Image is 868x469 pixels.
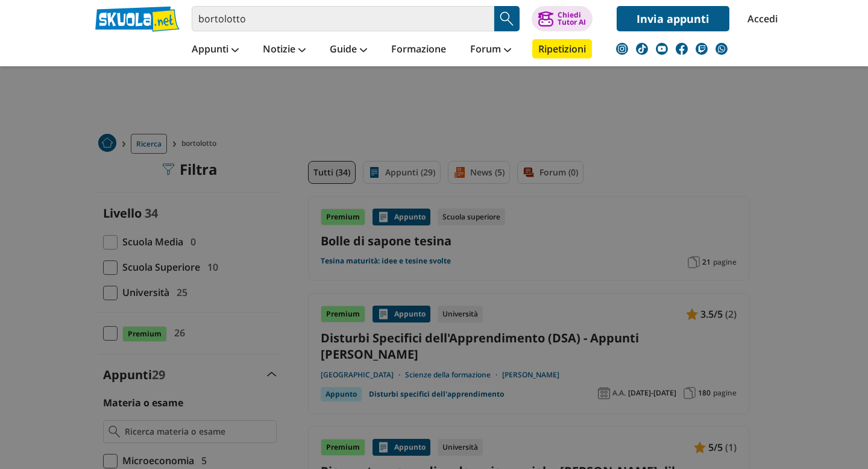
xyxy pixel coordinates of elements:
[532,6,593,31] button: ChiediTutor AI
[327,39,370,61] a: Guide
[467,39,514,61] a: Forum
[617,6,729,31] a: Invia appunti
[676,43,688,55] img: facebook
[558,11,586,26] div: Chiedi Tutor AI
[494,6,520,31] button: Search Button
[616,43,628,55] img: instagram
[636,43,648,55] img: tiktok
[747,6,773,31] a: Accedi
[192,6,494,31] input: Cerca appunti, riassunti o versioni
[260,39,309,61] a: Notizie
[715,43,728,55] img: WhatsApp
[532,39,592,58] a: Ripetizioni
[656,43,668,55] img: youtube
[498,10,516,28] img: Cerca appunti, riassunti o versioni
[696,43,708,55] img: twitch
[189,39,242,61] a: Appunti
[388,39,449,61] a: Formazione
